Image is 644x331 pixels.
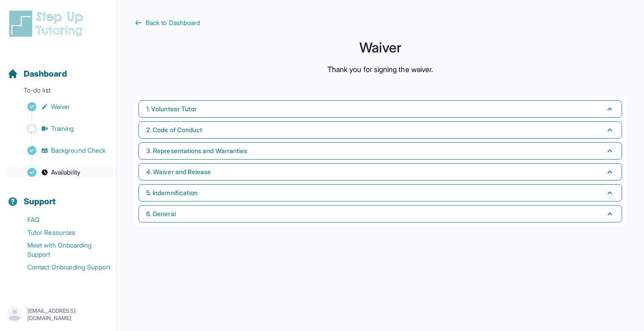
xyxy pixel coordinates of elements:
[327,64,433,75] p: Thank you for signing the waiver.
[7,306,109,323] button: [EMAIL_ADDRESS][DOMAIN_NAME]
[7,144,116,157] a: Background Check
[146,167,211,176] span: 4. Waiver and Release
[146,104,197,114] span: 1. Volunteer Tutor
[138,205,622,222] button: 6. General
[24,195,56,208] span: Support
[4,86,112,98] p: To-do list
[7,226,116,239] a: Tutor Resources
[138,163,622,181] button: 4. Waiver and Release
[138,184,622,202] button: 5. Indemnification
[146,188,198,197] span: 5. Indemnification
[51,146,106,155] span: Background Check
[7,122,116,135] a: Training
[51,168,80,177] span: Availability
[51,102,70,111] span: Waiver
[7,261,116,274] a: Contact Onboarding Support
[51,124,74,133] span: Training
[27,307,109,322] p: [EMAIL_ADDRESS][DOMAIN_NAME]
[4,181,112,212] button: Support
[138,142,622,160] button: 3. Representations and Warranties
[146,209,176,218] span: 6. General
[7,100,116,113] a: Waiver
[135,42,626,53] h1: Waiver
[146,125,202,134] span: 2. Code of Conduct
[146,18,200,27] span: Back to Dashboard
[7,213,116,226] a: FAQ
[146,146,247,155] span: 3. Representations and Warranties
[4,53,112,84] button: Dashboard
[7,9,88,38] img: logo
[7,166,116,179] a: Availability
[138,100,622,118] button: 1. Volunteer Tutor
[7,239,116,261] a: Meet with Onboarding Support
[24,67,67,80] span: Dashboard
[138,121,622,139] button: 2. Code of Conduct
[7,67,67,80] a: Dashboard
[135,18,626,27] a: Back to Dashboard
